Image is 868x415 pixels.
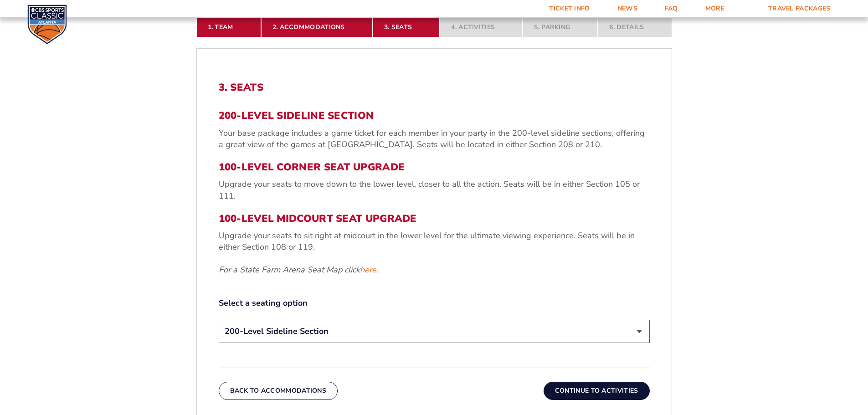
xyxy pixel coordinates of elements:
img: CBS Sports Classic [27,5,67,44]
label: Select a seating option [219,297,650,309]
a: 2. Accommodations [261,17,373,37]
h3: 100-Level Corner Seat Upgrade [219,161,650,173]
a: here [360,264,376,276]
h2: 3. Seats [219,82,650,93]
h3: 200-Level Sideline Section [219,110,650,122]
em: For a State Farm Arena Seat Map click . [219,264,378,275]
h3: 100-Level Midcourt Seat Upgrade [219,213,650,225]
a: 1. Team [196,17,261,37]
p: Your base package includes a game ticket for each member in your party in the 200-level sideline ... [219,128,650,150]
button: Back To Accommodations [219,382,338,400]
p: Upgrade your seats to sit right at midcourt in the lower level for the ultimate viewing experienc... [219,230,650,253]
p: Upgrade your seats to move down to the lower level, closer to all the action. Seats will be in ei... [219,179,650,201]
button: Continue To Activities [544,382,650,400]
